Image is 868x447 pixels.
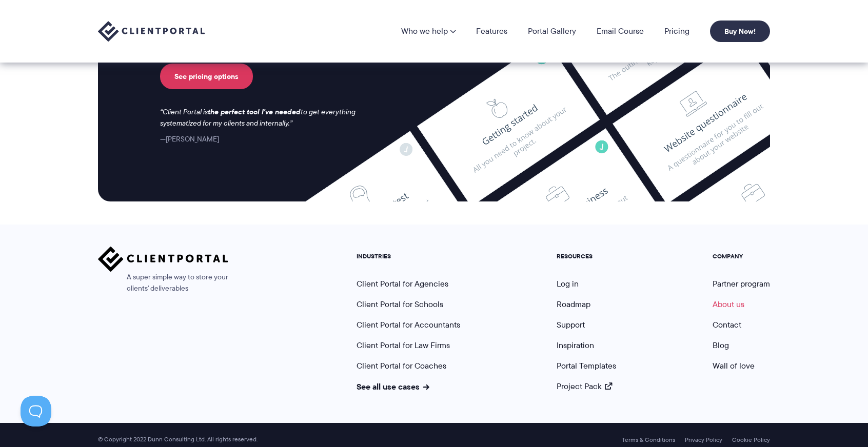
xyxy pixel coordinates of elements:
[713,319,741,331] a: Contact
[357,380,429,393] a: See all use cases
[357,253,460,260] h5: INDUSTRIES
[557,380,612,392] a: Project Pack
[476,27,507,35] a: Features
[685,436,722,443] a: Privacy Policy
[160,64,253,89] a: See pricing options
[357,298,443,310] a: Client Portal for Schools
[357,360,446,372] a: Client Portal for Coaches
[357,339,450,351] a: Client Portal for Law Firms
[160,134,219,144] cite: [PERSON_NAME]
[208,106,301,117] strong: the perfect tool I've needed
[713,298,744,310] a: About us
[713,339,729,351] a: Blog
[622,436,675,443] a: Terms & Conditions
[557,360,616,372] a: Portal Templates
[160,107,369,129] p: Client Portal is to get everything systematized for my clients and internally.
[710,21,770,42] a: Buy Now!
[713,253,770,260] h5: COMPANY
[357,319,460,331] a: Client Portal for Accountants
[557,253,616,260] h5: RESOURCES
[597,27,644,35] a: Email Course
[713,278,770,290] a: Partner program
[557,319,585,331] a: Support
[93,436,263,443] span: © Copyright 2022 Dunn Consulting Ltd. All rights reserved.
[98,272,228,294] span: A super simple way to store your clients' deliverables
[557,339,594,351] a: Inspiration
[357,278,448,290] a: Client Portal for Agencies
[557,298,590,310] a: Roadmap
[528,27,576,35] a: Portal Gallery
[557,278,579,290] a: Log in
[664,27,689,35] a: Pricing
[732,436,770,443] a: Cookie Policy
[401,27,456,35] a: Who we help
[21,396,51,426] iframe: Toggle Customer Support
[713,360,755,372] a: Wall of love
